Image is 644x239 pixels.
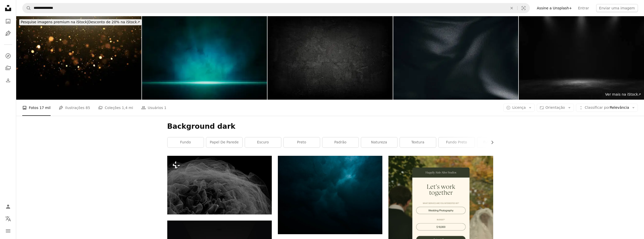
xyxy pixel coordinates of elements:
[596,4,638,12] button: Enviar uma imagem
[400,137,436,147] a: textura
[439,137,475,147] a: fundo preto
[21,20,140,24] span: Desconto de 20% na iStock ↗
[506,3,517,13] button: Limpar
[167,183,272,187] a: uma foto em preto e branco de uma flor
[23,3,31,13] button: Pesquise na Unsplash
[602,90,644,100] a: Ver mais na iStock↗
[59,100,90,116] a: Ilustrações 85
[3,16,13,26] a: Fotos
[576,104,638,112] button: Classificar porRelevância
[267,16,393,100] img: Parede de Grunge
[167,156,272,214] img: uma foto em preto e branco de uma flor
[22,3,530,13] form: Pesquise conteúdo visual em todo o site
[16,16,144,28] a: Pesquise imagens premium na iStock|Desconto de 20% na iStock↗
[477,137,513,147] a: fundo escuro
[141,100,167,116] a: Usuários 1
[3,214,13,224] button: Idioma
[519,16,644,100] img: Vitrine de produtos com holofotes. Fundo do estúdio preto. Use como montagem para exibição do pro...
[3,202,13,212] a: Entrar / Cadastrar-se
[3,75,13,85] a: Histórico de downloads
[512,105,526,110] span: Licença
[167,122,493,131] h1: Background dark
[488,137,493,147] button: rolar lista para a direita
[503,104,534,112] button: Licença
[3,226,13,236] button: Menu
[168,137,204,147] a: fundo
[534,4,575,12] a: Assine a Unsplash+
[86,105,90,111] span: 85
[575,4,592,12] a: Entrar
[537,104,574,112] button: Orientação
[585,105,610,110] span: Classificar por
[206,137,242,147] a: papel de parede
[3,28,13,38] a: Ilustrações
[361,137,397,147] a: natureza
[245,137,281,147] a: escuro
[142,16,267,100] img: Rua escura, asfalto abstrato fundo azul escuro
[517,3,530,13] button: Pesquisa visual
[585,105,629,110] span: Relevância
[3,51,13,61] a: Explorar
[284,137,320,147] a: preto
[122,105,133,111] span: 1,4 mi
[546,105,565,110] span: Orientação
[16,16,141,100] img: Golden Bokeh Background
[3,63,13,73] a: Coleções
[605,92,641,96] span: Ver mais na iStock ↗
[278,192,382,197] a: um grande corpo de água sob um céu nublado
[278,156,382,234] img: um grande corpo de água sob um céu nublado
[21,20,88,24] span: Pesquise imagens premium na iStock |
[322,137,359,147] a: padrão
[164,105,167,111] span: 1
[98,100,133,116] a: Coleções 1,4 mi
[393,16,518,100] img: Fundo preto do material têxtil da seda de luxo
